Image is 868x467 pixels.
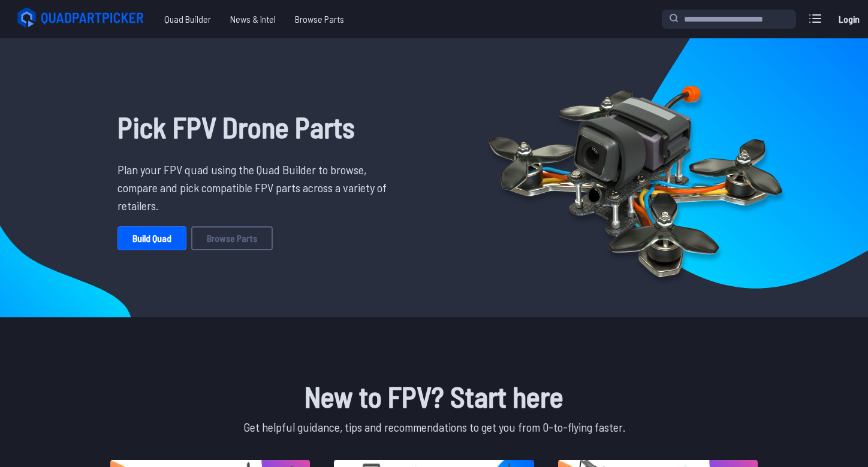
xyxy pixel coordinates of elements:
a: News & Intel [221,7,285,31]
a: Browse Parts [285,7,354,31]
p: Get helpful guidance, tips and recommendations to get you from 0-to-flying faster. [108,418,760,436]
p: Plan your FPV quad using the Quad Builder to browse, compare and pick compatible FPV parts across... [117,160,396,214]
a: Build Quad [117,226,186,250]
img: Quadcopter [463,58,808,298]
a: Login [834,7,863,31]
h1: New to FPV? Start here [108,375,760,418]
a: Quad Builder [155,7,221,31]
h1: Pick FPV Drone Parts [117,105,396,148]
a: Browse Parts [191,226,273,250]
